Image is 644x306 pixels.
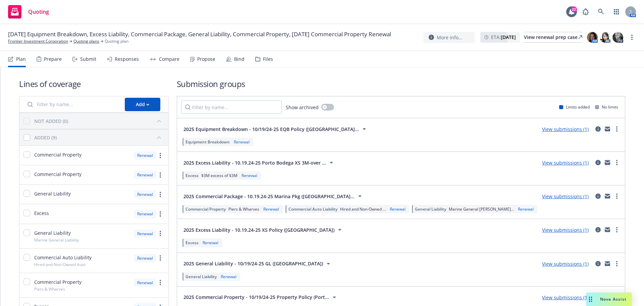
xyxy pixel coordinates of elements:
span: Quoting plan [105,38,128,44]
input: Filter by name... [181,100,282,114]
a: Quoting plans [73,38,99,44]
a: View submissions (1) [542,160,589,166]
span: 2025 General Liability - 10/19/24-25 GL ([GEOGRAPHIC_DATA]) [183,260,323,267]
div: Bind [234,56,245,62]
a: Search [594,5,608,18]
div: Renewal [388,206,407,212]
button: More info... [423,32,475,43]
a: circleInformation [594,192,602,200]
span: Commercial Property [34,171,82,178]
span: 2025 Excess Liability - 10.19.24-25 XS Policy ([GEOGRAPHIC_DATA]) [183,226,334,233]
h1: Lines of coverage [19,78,169,89]
div: Drag to move [586,293,595,306]
a: more [156,254,164,262]
button: ADDED (9) [34,132,164,143]
a: more [156,151,164,160]
div: Renewal [262,206,280,212]
a: more [156,229,164,237]
div: Renewal [201,240,220,246]
a: mail [603,192,611,200]
span: Equipment Breakdown [185,139,230,145]
a: Frontier Investment Corporation [8,38,68,44]
button: 2025 Equipment Breakdown - 10/19/24-25 EQB Policy ([GEOGRAPHIC_DATA]... [181,122,371,136]
div: Renewal [134,171,156,179]
span: 2025 Excess Liability - 10.19.24-25 Porto Bodega XS 3M-over ... [183,159,326,166]
a: more [613,226,621,234]
a: View submissions (1) [542,193,589,200]
h1: Submission groups [177,78,625,89]
div: Submit [80,56,96,62]
a: more [156,278,164,287]
div: ADDED (9) [34,134,57,141]
a: more [613,260,621,268]
a: circleInformation [594,260,602,268]
a: more [613,159,621,167]
span: General Liability [185,274,217,279]
a: Report a Bug [579,5,592,18]
a: mail [603,226,611,234]
span: Commercial Property [34,151,82,158]
div: Renewal [517,206,535,212]
div: Limits added [559,104,590,110]
a: Switch app [610,5,623,18]
img: photo [600,32,610,43]
div: Renewal [134,254,156,262]
span: General Liability [34,229,71,236]
a: circleInformation [594,125,602,133]
span: $3M excess of $3M [201,173,237,178]
a: circleInformation [594,159,602,167]
a: more [156,190,164,199]
span: Commercial Auto Liability [34,254,92,261]
span: Excess [185,240,199,246]
div: 22 [571,6,577,12]
span: Hired and Non-Owned ... [340,206,386,212]
span: Excess [34,210,49,217]
div: Renewal [134,210,156,218]
button: 2025 Commercial Package - 10.19.24-25 Marina Pkg ([GEOGRAPHIC_DATA]... [181,189,366,203]
span: Excess [185,173,199,178]
div: Renewal [219,274,238,279]
div: Renewal [134,229,156,238]
span: Commercial Property [34,278,82,286]
span: General Liability [415,206,446,212]
span: 2025 Commercial Property - 10/19/24-25 Property Policy (Port... [183,294,329,301]
a: circleInformation [594,226,602,234]
span: Commercial Auto Liability [288,206,337,212]
span: Commercial Property [185,206,226,212]
span: Quoting [28,9,49,14]
div: Plan [16,56,26,62]
div: Renewal [134,278,156,287]
div: Responses [115,56,139,62]
span: Marine General [PERSON_NAME]... [449,206,514,212]
a: more [156,171,164,179]
button: Add [125,98,160,111]
div: Files [263,56,273,62]
a: mail [603,125,611,133]
div: Propose [197,56,215,62]
a: mail [603,159,611,167]
button: Nova Assist [586,293,632,306]
a: View submissions (1) [542,261,589,267]
div: NOT ADDED (0) [34,118,68,125]
div: Renewal [232,139,251,145]
div: Renewal [240,173,259,178]
a: more [628,33,636,41]
span: 2025 Commercial Package - 10.19.24-25 Marina Pkg ([GEOGRAPHIC_DATA]... [183,193,355,200]
img: photo [587,32,598,43]
span: Hired and Non-Owned Auto [34,262,86,267]
button: NOT ADDED (0) [34,116,164,126]
a: Quoting [5,2,52,21]
div: Renewal [134,190,156,199]
span: Piers & Wharves [34,286,65,292]
span: Marine General Liability [34,237,79,243]
span: More info... [437,34,463,41]
span: General Liability [34,190,71,197]
input: Filter by name... [23,98,121,111]
a: mail [603,260,611,268]
a: more [613,125,621,133]
a: View renewal prep case [524,32,582,43]
span: ETA : [491,34,516,41]
span: Show archived [286,104,319,111]
button: 2025 Excess Liability - 10.19.24-25 XS Policy ([GEOGRAPHIC_DATA]) [181,223,346,236]
div: Renewal [134,151,156,160]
